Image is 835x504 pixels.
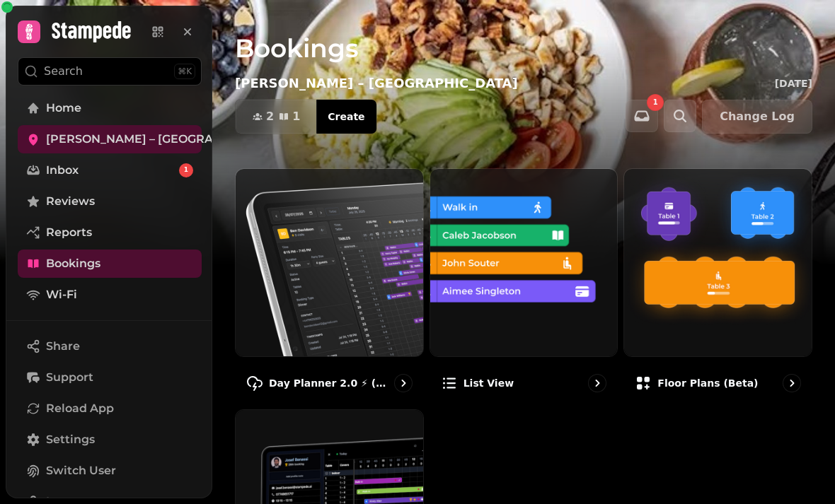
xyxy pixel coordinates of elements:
[46,338,80,355] span: Share
[18,187,202,216] a: Reviews
[18,94,202,122] a: Home
[46,400,114,417] span: Reload App
[236,169,423,356] img: Day Planner 2.0 ⚡ (Beta)
[235,168,424,404] a: Day Planner 2.0 ⚡ (Beta)Day Planner 2.0 ⚡ (Beta)
[775,76,812,90] p: [DATE]
[46,369,93,386] span: Support
[174,64,195,79] div: ⌘K
[328,112,364,122] span: Create
[236,100,317,134] button: 21
[396,376,410,390] svg: go to
[46,100,81,117] span: Home
[463,376,514,390] p: List view
[720,111,795,122] span: Change Log
[18,156,202,184] a: Inbox1
[653,99,658,106] span: 1
[18,250,202,278] a: Bookings
[44,63,83,80] p: Search
[46,286,77,303] span: Wi-Fi
[430,169,618,356] img: List view
[18,394,202,423] button: Reload App
[266,111,274,122] span: 2
[785,376,799,390] svg: go to
[624,169,812,356] img: Floor Plans (beta)
[702,100,812,134] button: Change Log
[18,332,202,361] button: Share
[46,431,95,448] span: Settings
[590,376,604,390] svg: go to
[18,57,202,86] button: Search⌘K
[430,168,618,404] a: List viewList view
[235,74,518,93] p: [PERSON_NAME] – [GEOGRAPHIC_DATA]
[46,224,92,241] span: Reports
[657,376,758,390] p: Floor Plans (beta)
[18,125,202,153] a: [PERSON_NAME] – [GEOGRAPHIC_DATA]
[46,131,284,148] span: [PERSON_NAME] – [GEOGRAPHIC_DATA]
[18,426,202,454] a: Settings
[269,376,388,390] p: Day Planner 2.0 ⚡ (Beta)
[18,281,202,309] a: Wi-Fi
[46,162,79,179] span: Inbox
[18,218,202,247] a: Reports
[46,193,95,210] span: Reviews
[316,100,376,134] button: Create
[46,255,100,272] span: Bookings
[184,165,188,175] span: 1
[46,462,116,479] span: Switch User
[18,363,202,392] button: Support
[18,457,202,485] button: Switch User
[292,111,300,122] span: 1
[623,168,812,404] a: Floor Plans (beta)Floor Plans (beta)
